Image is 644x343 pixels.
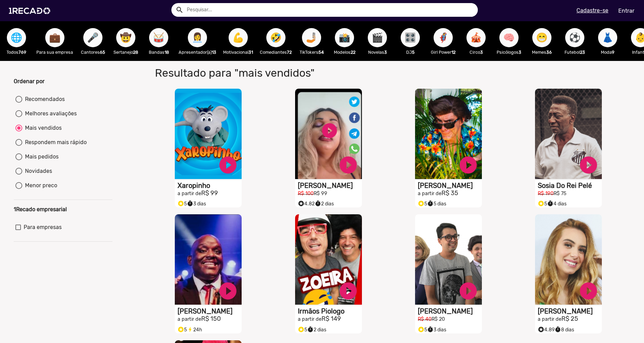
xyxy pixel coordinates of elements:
small: stars [418,326,424,333]
button: 🦸‍♀️ [434,28,453,47]
i: Selo super talento [298,199,304,207]
video: S1RECADO vídeos dedicados para fãs e empresas [535,214,602,305]
span: 4.89 [538,327,555,333]
h2: R$ 35 [418,190,482,197]
span: 4 dias [547,201,567,207]
p: Apresentador(a) [179,49,216,55]
b: 3 [519,50,521,55]
a: play_circle_filled [218,155,238,175]
button: 🤳🏼 [302,28,321,47]
mat-icon: Example home icon [175,6,184,14]
button: 🎛️ [401,28,420,47]
small: stars [178,200,184,207]
a: play_circle_filled [578,281,599,301]
i: Selo super talento [298,325,304,333]
span: 🤠 [120,28,132,47]
i: timer [427,199,434,207]
i: timer [547,199,554,207]
b: 54 [318,50,324,55]
b: 5 [412,50,415,55]
small: stars [538,200,544,207]
span: 4.82 [298,201,315,207]
span: 📸 [339,28,350,47]
video: S1RECADO vídeos dedicados para fãs e empresas [175,214,242,305]
h1: Irmãos Piologo [298,307,362,315]
h1: [PERSON_NAME] [538,307,602,315]
button: 🎪 [466,28,486,47]
h1: Xaropinho [178,181,242,190]
span: 💪 [232,28,244,47]
div: Menor preco [22,181,57,190]
small: a partir de [418,191,441,196]
span: 5 [418,201,427,207]
video: S1RECADO vídeos dedicados para fãs e empresas [175,89,242,179]
small: R$ 99 [314,191,327,196]
small: timer [555,326,561,333]
span: 5 [178,327,187,333]
h2: R$ 150 [178,315,242,323]
p: Psicólogos [496,49,522,55]
small: a partir de [178,191,201,196]
i: Selo super talento [538,199,544,207]
p: Bandas [146,49,172,55]
span: 💼 [49,28,61,47]
video: S1RECADO vídeos dedicados para fãs e empresas [415,214,482,305]
small: stars [418,200,424,207]
div: Novidades [22,167,52,175]
b: 3 [480,50,483,55]
i: timer [307,325,314,333]
span: 5 [538,201,547,207]
span: 🤣 [270,28,282,47]
p: Memes [529,49,555,55]
small: R$ 20 [432,316,445,322]
p: Circo [463,49,489,55]
p: Girl Power [430,49,456,55]
small: a partir de [298,316,321,322]
small: stars [298,200,304,207]
h1: Resultado para "mais vendidos" [150,66,467,79]
span: 3 dias [427,327,446,333]
b: 12 [451,50,455,55]
i: timer [315,199,321,207]
video: S1RECADO vídeos dedicados para fãs e empresas [295,214,362,305]
a: play_circle_filled [458,281,478,301]
p: DJ [397,49,423,55]
p: Comediantes [260,49,292,55]
small: a partir de [178,316,201,322]
div: Mais vendidos [22,124,62,132]
b: 31 [248,50,253,55]
span: 🤳🏼 [306,28,317,47]
div: Mais pedidos [22,153,59,161]
span: 🎪 [470,28,482,47]
button: 🎤 [83,28,102,47]
video: S1RECADO vídeos dedicados para fãs e empresas [535,89,602,179]
i: timer [187,199,193,207]
video: S1RECADO vídeos dedicados para fãs e empresas [415,89,482,179]
p: Motivacional [223,49,253,55]
span: 🎤 [87,28,99,47]
span: ⚽ [569,28,581,47]
small: a partir de [538,316,561,322]
button: 💪 [229,28,248,47]
p: Para sua empresa [36,49,73,55]
b: 36 [546,50,552,55]
span: 👩‍💼 [192,28,203,47]
small: timer [315,200,321,207]
h2: R$ 25 [538,315,602,323]
h2: R$ 149 [298,315,362,323]
p: Modelos [331,49,357,55]
p: TikTokers [299,49,325,55]
div: Recomendados [22,95,65,103]
span: 🌐 [11,28,22,47]
a: play_circle_filled [338,155,359,175]
button: ⚽ [565,28,584,47]
button: 💼 [45,28,64,47]
span: 5 [418,327,427,333]
small: bolt [187,326,193,333]
p: Moda [595,49,621,55]
b: Ordenar por [14,78,45,85]
small: stars [298,326,304,333]
h1: [PERSON_NAME] [298,181,362,190]
button: 👩‍💼 [188,28,207,47]
i: Selo super talento [418,199,424,207]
